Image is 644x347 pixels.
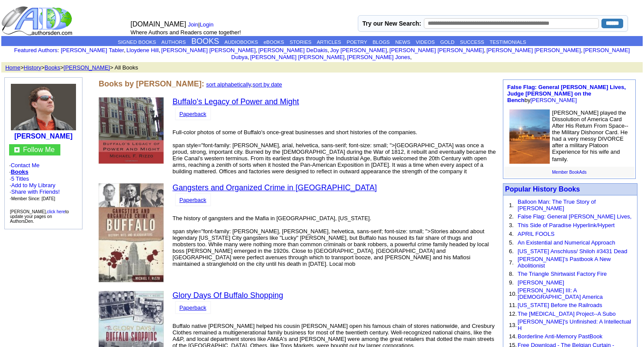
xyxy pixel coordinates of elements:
a: [PERSON_NAME]'s Unfinished: A Intellectual H [518,318,631,331]
font: 6. [509,248,514,254]
font: | [188,21,217,28]
font: i [485,48,486,53]
a: Borderline Anti-Memory PastBook [518,333,602,340]
img: 66626.jpg [509,109,550,164]
a: Gangsters and Organized Crime in [GEOGRAPHIC_DATA] [172,183,377,192]
a: False Flag: General [PERSON_NAME] Lives, [518,213,631,220]
a: Share with Friends! [11,188,60,195]
font: span style="font-family: [PERSON_NAME], [PERSON_NAME], helvetica, sans-serif; font-size: small; "... [172,228,489,267]
a: AUDIOBOOKS [225,40,258,45]
a: Books [45,64,60,71]
font: 13. [509,322,517,328]
a: [PERSON_NAME] [530,97,577,103]
a: [PERSON_NAME]’s Pastbook A New Abolitionist [518,256,611,269]
a: Follow Me [23,146,55,153]
a: History [24,64,41,71]
a: sort by date [252,81,282,88]
a: Paperback [179,304,206,311]
font: · · · [10,182,60,202]
a: [PERSON_NAME] [PERSON_NAME] [390,47,484,53]
font: i [329,48,330,53]
a: SUCCESS [460,40,484,45]
font: 12. [509,311,517,317]
font: 5. [509,239,514,246]
a: click here [47,209,65,214]
label: Try our New Search: [363,20,421,27]
a: [US_STATE] Anschluss/ Shiloh #3431 Dead [518,248,627,254]
font: · · [9,162,78,202]
a: [PERSON_NAME] [PERSON_NAME] [250,54,344,60]
a: Balloon Man: The True Story of [PERSON_NAME] [518,198,596,212]
a: TESTIMONIALS [489,40,526,45]
font: 2. [509,213,514,220]
img: logo_ad.gif [1,6,74,36]
a: Contact Me [11,162,40,169]
font: Full-color photos of some of Buffalo's once-great businesses and short histories of the companies. [172,129,417,135]
font: , , , , , , , , , , [61,47,630,60]
a: Home [5,64,20,71]
font: 7. [509,259,514,266]
a: sort alphabetically [206,81,251,88]
font: : [14,47,59,53]
a: Popular History Books [505,185,580,193]
font: · [10,175,60,202]
a: SIGNED BOOKS [118,40,156,45]
a: [PERSON_NAME] III: A [DEMOGRAPHIC_DATA] America [518,287,603,300]
font: [DOMAIN_NAME] [131,20,186,28]
a: Paperback [179,111,206,117]
a: [US_STATE] Before the Railroads [518,302,602,308]
font: i [249,55,250,60]
a: Buffalo's Legacy of Power and Might [172,97,299,106]
a: Joy [PERSON_NAME] [330,47,387,53]
a: False Flag: General [PERSON_NAME] Lives, Judge [PERSON_NAME] on the Bench [507,84,626,103]
a: Lloydene Hill [126,47,159,53]
font: 4. [509,231,514,237]
a: Member BookAds [552,170,586,175]
font: Books by [PERSON_NAME]: [99,79,204,88]
a: [PERSON_NAME] Tabler [61,47,124,53]
a: [PERSON_NAME] DeDakis [258,47,328,53]
a: [PERSON_NAME] [518,279,564,286]
a: Books [11,169,29,175]
font: by [507,84,626,103]
a: Login [200,21,214,28]
font: 8. [509,271,514,277]
img: gc.jpg [14,147,20,152]
a: ARTICLES [317,40,341,45]
img: 53630.jpg [99,183,164,282]
a: Paperback [179,197,206,203]
a: AUTHORS [162,40,186,45]
a: [PERSON_NAME] Jones [347,54,410,60]
a: Featured Authors [14,47,58,53]
a: eBOOKS [264,40,284,45]
a: STORIES [290,40,311,45]
font: 14. [509,333,517,340]
a: [PERSON_NAME] Dubya [231,47,630,60]
a: BLOGS [373,40,390,45]
a: POETRY [347,40,367,45]
font: [PERSON_NAME], to update your pages on AuthorsDen. [10,209,69,224]
font: 9. [509,279,514,286]
a: [PERSON_NAME] [PERSON_NAME] [161,47,255,53]
font: The history of gangsters and the Mafia in [GEOGRAPHIC_DATA], [US_STATE]. [172,215,371,221]
a: 5 Titles [11,175,29,182]
a: APRIL FOOLS [518,231,555,237]
a: [PERSON_NAME] [14,132,73,140]
font: 11. [509,302,517,308]
font: 1. [509,202,514,208]
a: BOOKS [192,37,219,46]
a: [PERSON_NAME] [63,64,110,71]
a: Join [188,21,198,28]
font: 10. [509,291,517,297]
a: Glory Days Of Buffalo Shopping [172,291,283,300]
font: i [389,48,390,53]
font: span style="font-family: [PERSON_NAME], arial, helvetica, sans-serif; font-size: small; ">[GEOGRA... [172,142,496,175]
a: GOLD [440,40,455,45]
a: The Triangle Shirtwaist Factory Fire [518,271,607,277]
font: i [257,48,258,53]
a: Add to My Library [11,182,56,188]
font: i [125,48,126,53]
